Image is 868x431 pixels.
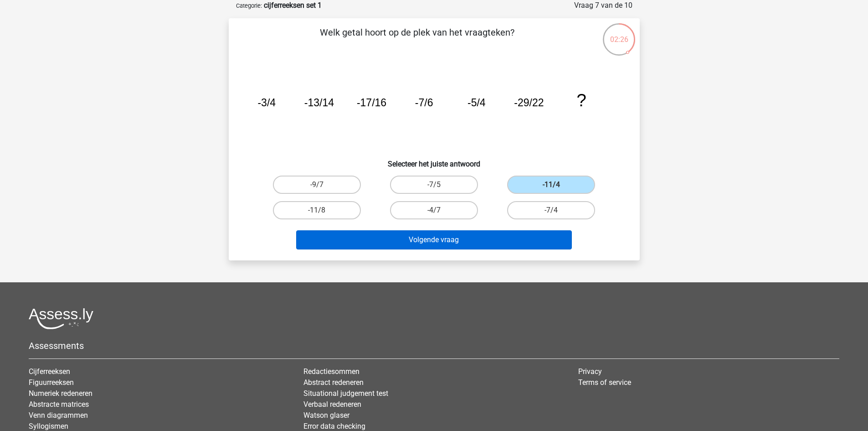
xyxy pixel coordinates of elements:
a: Verbaal redeneren [303,400,361,409]
a: Situational judgement test [303,389,388,398]
label: -7/4 [507,201,595,219]
a: Syllogismen [29,422,68,431]
a: Figuurreeksen [29,378,74,387]
a: Abstract redeneren [303,378,364,387]
tspan: -5/4 [467,97,485,109]
small: Categorie: [236,2,262,9]
button: Volgende vraag [296,230,572,249]
label: -7/5 [390,176,478,194]
a: Cijferreeksen [29,367,70,376]
p: Welk getal hoort op de plek van het vraagteken? [243,26,591,53]
strong: cijferreeksen set 1 [264,1,322,10]
a: Abstracte matrices [29,400,89,409]
a: Error data checking [303,422,365,431]
tspan: -29/22 [514,97,544,109]
a: Terms of service [578,378,631,387]
h6: Selecteer het juiste antwoord [243,152,625,168]
a: Privacy [578,367,602,376]
tspan: -13/14 [304,97,334,109]
label: -9/7 [273,176,361,194]
label: -11/8 [273,201,361,219]
tspan: ? [576,90,586,110]
label: -4/7 [390,201,478,219]
div: 02:26 [602,22,636,45]
h5: Assessments [29,340,839,351]
a: Numeriek redeneren [29,389,92,398]
label: -11/4 [507,176,595,194]
a: Watson glaser [303,411,349,420]
tspan: -3/4 [257,97,276,109]
a: Redactiesommen [303,367,360,376]
tspan: -17/16 [356,97,386,109]
tspan: -7/6 [415,97,433,109]
a: Venn diagrammen [29,411,88,420]
img: Assessly logo [29,308,93,329]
